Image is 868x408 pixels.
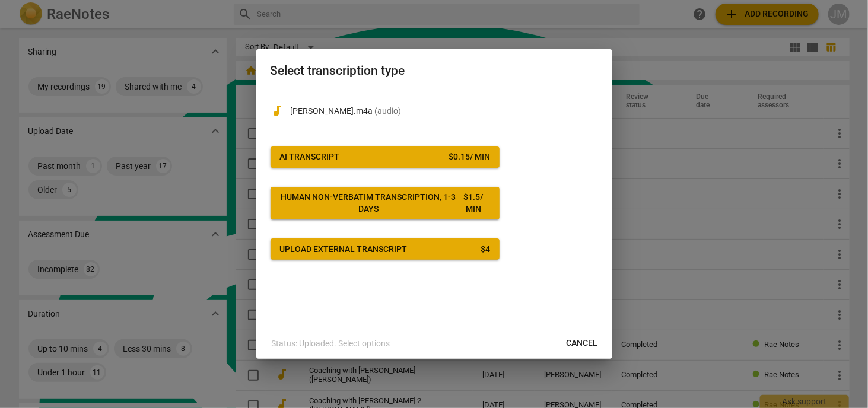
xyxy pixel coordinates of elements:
[280,151,340,163] div: AI Transcript
[271,104,285,118] span: audiotrack
[271,238,500,260] button: Upload external transcript$4
[271,63,598,78] h2: Select transcription type
[375,106,402,116] span: ( audio )
[567,337,598,349] span: Cancel
[557,333,608,354] button: Cancel
[291,105,598,117] p: Andrew Chapuis.m4a(audio)
[272,337,390,350] p: Status: Uploaded. Select options
[271,187,500,219] button: Human non-verbatim transcription, 1-3 days$1.5/ min
[271,146,500,168] button: AI Transcript$0.15/ min
[449,151,490,163] div: $ 0.15 / min
[280,244,408,256] div: Upload external transcript
[280,192,457,215] div: Human non-verbatim transcription, 1-3 days
[481,244,490,256] div: $ 4
[457,192,490,215] div: $ 1.5 / min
